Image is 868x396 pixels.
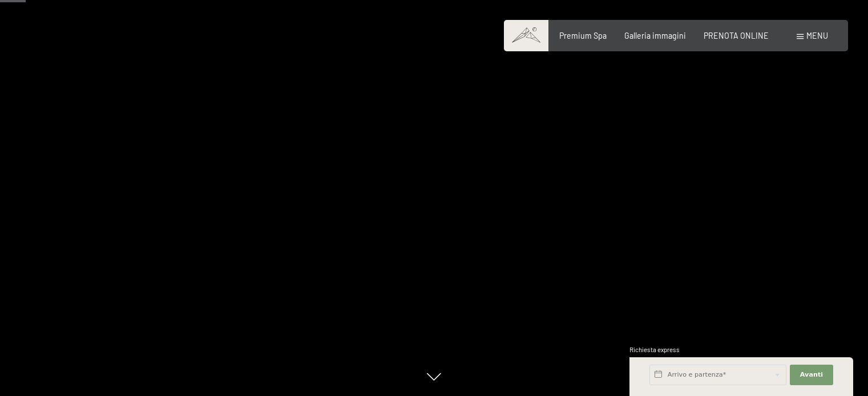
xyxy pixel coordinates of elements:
[800,370,823,379] span: Avanti
[629,346,680,353] span: Richiesta express
[559,31,607,40] a: Premium Spa
[790,365,833,385] button: Avanti
[704,31,769,40] a: PRENOTA ONLINE
[624,31,686,40] a: Galleria immagini
[806,31,828,40] span: Menu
